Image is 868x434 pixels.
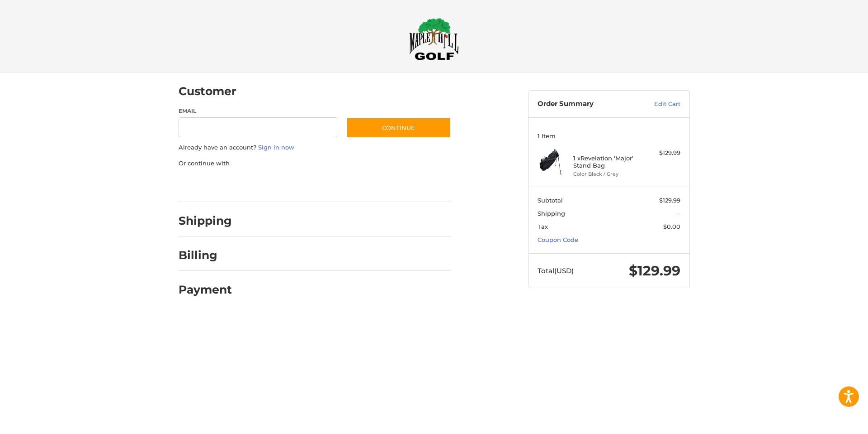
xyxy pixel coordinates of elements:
img: Maple Hill Golf [409,18,459,60]
span: Tax [538,223,548,230]
h2: Billing [179,248,231,262]
iframe: Google Customer Reviews [793,410,868,434]
iframe: PayPal-venmo [329,177,396,193]
a: Coupon Code [538,236,578,243]
span: Total (USD) [538,266,574,275]
span: -- [676,210,680,217]
iframe: PayPal-paypal [175,177,243,193]
h2: Customer [179,84,236,98]
h2: Payment [179,283,232,297]
span: $0.00 [663,223,680,230]
a: Edit Cart [635,100,680,109]
h3: Order Summary [538,100,635,109]
div: $129.99 [645,149,680,158]
p: Or continue with [179,159,451,168]
span: Subtotal [538,197,563,204]
a: Sign in now [258,144,294,151]
p: Already have an account? [179,143,451,152]
span: Shipping [538,210,565,217]
iframe: PayPal-paylater [252,177,320,193]
h4: 1 x Revelation 'Major' Stand Bag [573,154,642,169]
button: Continue [346,117,451,138]
span: $129.99 [659,197,680,204]
li: Color Black / Grey [573,170,642,178]
h3: 1 Item [538,132,680,140]
h2: Shipping [179,214,232,228]
label: Email [179,107,338,115]
span: $129.99 [629,262,680,279]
